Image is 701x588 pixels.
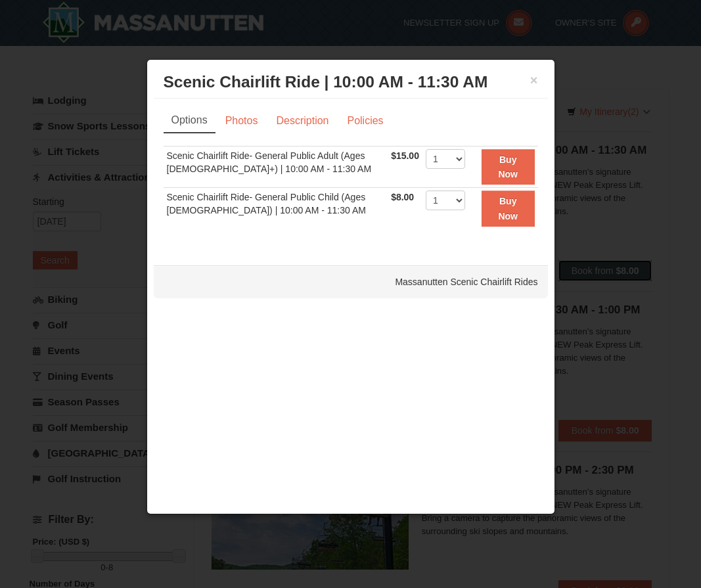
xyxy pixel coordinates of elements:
[164,146,388,188] td: Scenic Chairlift Ride- General Public Adult (Ages [DEMOGRAPHIC_DATA]+) | 10:00 AM - 11:30 AM
[482,191,535,227] button: Buy Now
[391,192,414,202] span: $8.00
[164,188,388,229] td: Scenic Chairlift Ride- General Public Child (Ages [DEMOGRAPHIC_DATA]) | 10:00 AM - 11:30 AM
[498,154,518,179] strong: Buy Now
[530,74,538,87] button: ×
[338,108,392,133] a: Policies
[498,196,518,221] strong: Buy Now
[267,108,337,133] a: Description
[482,149,535,185] button: Buy Now
[391,150,419,161] span: $15.00
[154,265,548,298] div: Massanutten Scenic Chairlift Rides
[164,108,215,133] a: Options
[217,108,267,133] a: Photos
[164,72,538,92] h3: Scenic Chairlift Ride | 10:00 AM - 11:30 AM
